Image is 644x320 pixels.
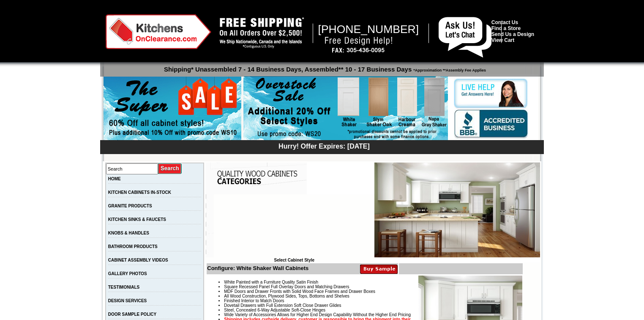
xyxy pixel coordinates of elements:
a: GALLERY PHOTOS [108,271,147,276]
a: KNOBS & HANDLES [108,231,149,235]
b: Select Cabinet Style [274,258,314,262]
a: KITCHEN CABINETS IN-STOCK [108,190,171,195]
input: Submit [158,163,182,174]
a: DOOR SAMPLE POLICY [108,312,156,317]
li: Square Recessed Panel Full Overlay Doors and Matching Drawers [224,284,522,289]
a: View Cart [491,37,514,43]
li: Wide Variety of Accessories Allows for Higher End Design Capability Without the Higher End Pricing [224,312,522,317]
a: CABINET ASSEMBLY VIDEOS [108,258,168,262]
a: KITCHEN SINKS & FAUCETS [108,217,166,222]
a: BATHROOM PRODUCTS [108,244,158,249]
a: Contact Us [491,19,518,25]
a: TESTIMONIALS [108,285,139,290]
li: White Painted with a Furniture Quality Satin Finish [224,280,522,284]
span: [PHONE_NUMBER] [318,23,419,36]
a: GRANITE PRODUCTS [108,204,152,208]
li: All Wood Construction, Plywood Sides, Tops, Bottoms and Shelves [224,294,522,298]
a: Find a Store [491,25,521,31]
b: Configure: White Shaker Wall Cabinets [207,265,308,271]
a: DESIGN SERVICES [108,298,147,303]
a: Send Us a Design [491,31,534,37]
img: White Shaker [374,163,540,257]
div: Hurry! Offer Expires: [DATE] [104,141,544,150]
img: Kitchens on Clearance Logo [106,14,211,49]
li: Dovetail Drawers with Full Extension Soft Close Drawer Glides [224,303,522,308]
span: *Approximation **Assembly Fee Applies [412,66,486,72]
li: Steel, Concealed 6-Way Adjustable Soft-Close Hinges [224,308,522,312]
iframe: Browser incompatible [214,194,374,258]
li: Finished Interior to Match Doors [224,298,522,303]
a: HOME [108,177,121,181]
li: MDF Doors and Drawer Fronts with Solid Wood Face Frames and Drawer Boxes [224,289,522,294]
p: Shipping* Unassembled 7 - 14 Business Days, Assembled** 10 - 17 Business Days [104,62,544,73]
